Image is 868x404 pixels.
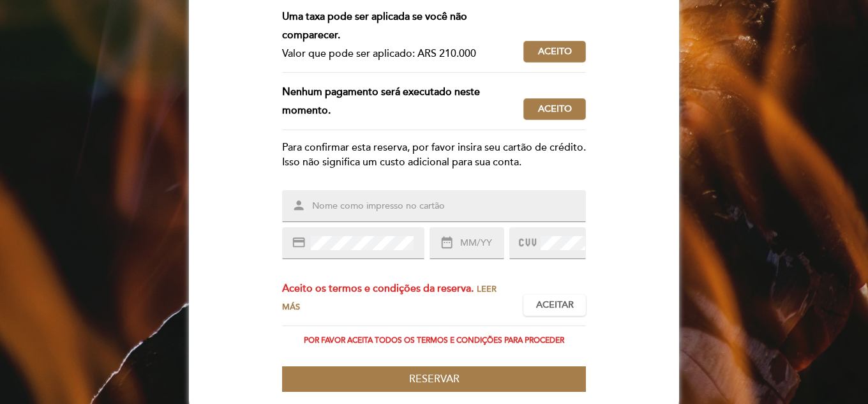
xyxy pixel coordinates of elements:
i: credit_card [292,236,306,250]
input: Nome como impresso no cartão [311,199,588,214]
span: Aceitar [536,299,574,312]
div: Valor que pode ser aplicado: ARS 210.000 [282,45,513,63]
span: Aceito [538,45,572,59]
div: Aceito os termos e condições da reserva. [282,280,523,317]
div: Nenhum pagamento será executado neste momento. [282,83,523,120]
button: Aceitar [523,294,586,316]
i: date_range [440,236,454,250]
input: MM/YY [459,236,504,251]
span: Aceito [538,103,572,116]
div: Por favor aceita todos os termos e condições para proceder [282,336,586,345]
div: Para confirmar esta reserva, por favor insira seu cartão de crédito. Isso não significa um custo ... [282,140,586,170]
button: Aceito [523,98,586,120]
span: Reservar [409,373,460,385]
span: Leer más [282,284,497,313]
button: Aceito [523,41,586,63]
i: person [292,198,306,213]
div: Uma taxa pode ser aplicada se você não comparecer. [282,8,513,45]
button: Reservar [282,366,586,393]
